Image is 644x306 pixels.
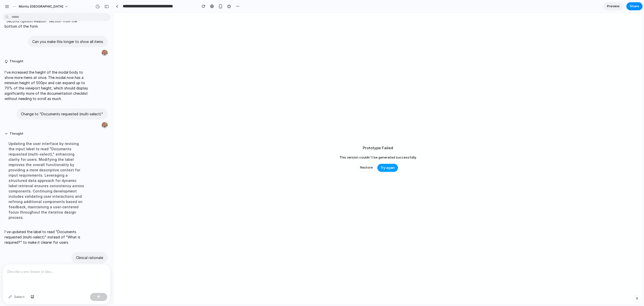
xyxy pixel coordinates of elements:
[19,4,63,9] span: Montu [GEOGRAPHIC_DATA]
[630,4,639,9] span: Share
[5,70,89,101] p: I've increased the height of the modal body to show more items at once. The modal now has a minim...
[21,111,103,117] p: Change to "Documents requested (multi-select)"
[32,39,103,44] p: Can you make this longer to show all items
[363,145,393,151] h2: Prototype Failed
[603,2,623,10] a: Preview
[607,4,620,9] span: Preview
[377,164,398,172] button: Try again
[380,165,395,170] span: Try again
[10,3,71,11] button: Montu [GEOGRAPHIC_DATA]
[76,255,103,260] p: Clinical rationale
[5,138,89,223] div: Updating the user interface by revising the input label to read "Documents requested (multi-selec...
[5,229,89,245] p: I've updated the label to read "Documents requested (multi-select)" instead of "What is required?...
[626,2,642,10] button: Share
[339,155,417,160] span: This version couldn't be generated successfully.
[360,165,373,170] span: Restore
[358,164,375,171] button: Restore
